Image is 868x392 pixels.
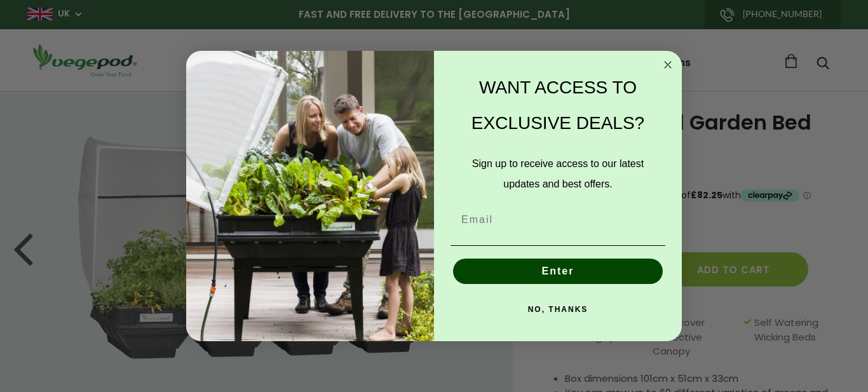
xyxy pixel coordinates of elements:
span: Sign up to receive access to our latest updates and best offers. [472,158,644,189]
input: Email [451,207,665,233]
span: WANT ACCESS TO EXCLUSIVE DEALS? [471,78,644,133]
button: Enter [453,259,663,284]
img: e9d03583-1bb1-490f-ad29-36751b3212ff.jpeg [186,51,434,341]
button: NO, THANKS [451,297,665,322]
button: Close dialog [660,57,675,72]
